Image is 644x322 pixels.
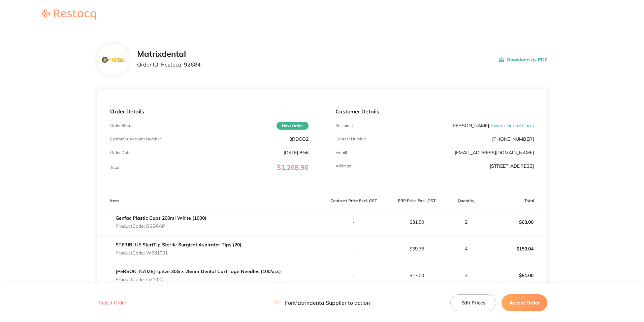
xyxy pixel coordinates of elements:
[277,122,309,130] span: New Order
[116,268,281,274] a: [PERSON_NAME] spitze 30G x 25mm Dental Cartridge Needles (100/pcs)
[385,273,448,278] p: $17.00
[35,9,102,20] img: Restocq logo
[116,223,206,229] p: Product Code: BSB6AP
[502,294,547,311] button: Accept Order
[451,123,534,128] p: [PERSON_NAME]
[492,136,534,142] p: [PHONE_NUMBER]
[35,9,102,21] a: Restocq logo
[137,61,201,68] p: Order ID: Restocq- 92684
[385,219,448,225] p: $31.50
[116,215,206,221] a: Genfac Plastic Cups 200ml White (1000)
[322,219,385,225] p: -
[110,165,119,170] p: Total
[335,108,534,114] p: Customer Details
[284,150,309,155] p: [DATE] 8:56
[485,241,547,257] p: $159.04
[102,57,124,63] img: c2YydnlvZQ
[449,246,484,251] p: 4
[116,277,281,282] p: Product Code: OZ1020
[450,294,496,311] button: Edit Prices
[449,273,484,278] p: 3
[277,163,309,171] span: $1,268.96
[484,193,547,209] th: Total
[455,150,534,156] a: [EMAIL_ADDRESS][DOMAIN_NAME]
[485,214,547,230] p: $63.00
[97,300,128,306] button: Reject Order
[322,273,385,278] p: -
[322,246,385,251] p: -
[335,137,366,141] p: Contact Number
[335,150,347,155] p: Emaill
[485,267,547,284] p: $51.00
[490,163,534,169] p: [STREET_ADDRESS]
[489,123,534,129] span: ( Riviera Dental Care )
[335,164,351,168] p: Address
[116,242,241,248] a: STERIBLUE SteriTip Sterile Surgical Aspirator Tips (20)
[385,246,448,251] p: $39.76
[449,219,484,225] p: 2
[97,193,322,209] th: Item
[137,49,201,59] h2: Matrixdental
[110,123,133,128] p: Order Status
[322,193,385,209] th: Contract Price Excl. GST
[448,193,484,209] th: Quantity
[289,136,309,142] p: 3RDCO2
[335,123,353,128] p: Recipient
[274,299,370,306] p: For Matrixdental Supplier to action
[110,137,161,141] p: Customer Account Number
[110,108,309,114] p: Order Details
[385,193,448,209] th: RRP Price Excl. GST
[116,250,241,256] p: Product Code: W681001
[110,150,131,155] p: Order Date
[498,49,547,70] button: Download as PDF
